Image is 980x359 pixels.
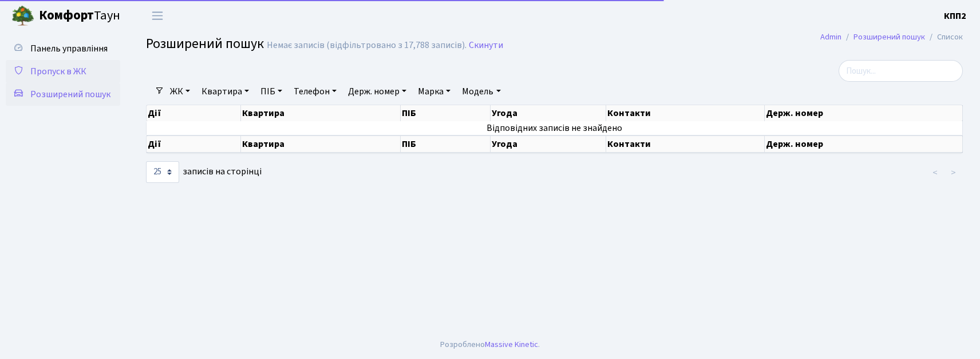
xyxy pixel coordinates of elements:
a: Квартира [197,82,254,101]
input: Пошук... [839,60,963,82]
a: Розширений пошук [853,31,925,43]
img: logo.png [11,5,34,27]
th: Квартира [241,135,401,153]
th: Квартира [241,105,401,121]
a: Марка [413,82,455,101]
label: записів на сторінці [146,161,262,183]
a: КПП2 [944,9,966,23]
th: Угода [491,135,606,153]
a: Скинути [469,40,503,51]
th: Дії [147,105,241,121]
a: Держ. номер [343,82,411,101]
a: Панель управління [6,37,120,60]
th: Дії [147,135,241,153]
span: Розширений пошук [146,34,264,54]
select: записів на сторінці [146,161,179,183]
a: Модель [457,82,505,101]
a: Massive Kinetic [485,338,538,350]
a: Розширений пошук [6,83,120,106]
a: Телефон [289,82,341,101]
a: Пропуск в ЖК [6,60,120,83]
b: КПП2 [944,10,966,22]
th: Держ. номер [765,135,963,153]
td: Відповідних записів не знайдено [147,121,963,135]
span: Панель управління [30,42,108,55]
th: ПІБ [401,105,491,121]
th: Контакти [606,135,765,153]
span: Таун [39,6,120,26]
nav: breadcrumb [803,25,980,49]
a: Admin [820,31,841,43]
li: Список [925,31,963,43]
span: Пропуск в ЖК [30,65,86,78]
span: Розширений пошук [30,88,110,101]
b: Комфорт [39,6,94,25]
div: Розроблено . [440,338,540,351]
th: Угода [491,105,606,121]
th: Контакти [606,105,765,121]
div: Немає записів (відфільтровано з 17,788 записів). [267,40,467,51]
a: ЖК [165,82,195,101]
th: ПІБ [401,135,491,153]
button: Переключити навігацію [143,6,172,25]
a: ПІБ [256,82,287,101]
th: Держ. номер [765,105,963,121]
